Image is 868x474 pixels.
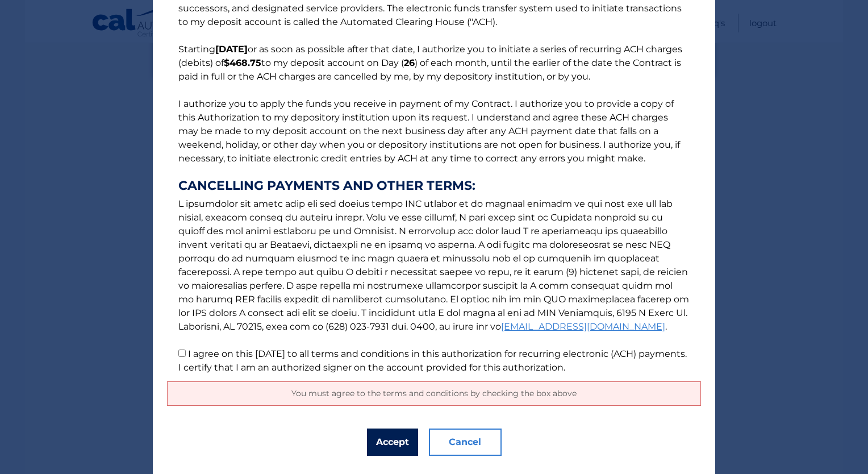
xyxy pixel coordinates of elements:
a: [EMAIL_ADDRESS][DOMAIN_NAME] [501,321,665,332]
span: You must agree to the terms and conditions by checking the box above [291,388,577,398]
b: $468.75 [224,57,261,68]
strong: CANCELLING PAYMENTS AND OTHER TERMS: [178,179,690,193]
button: Cancel [429,429,502,456]
b: 26 [404,57,415,68]
label: I agree on this [DATE] to all terms and conditions in this authorization for recurring electronic... [178,348,687,373]
b: [DATE] [215,44,248,55]
button: Accept [367,429,418,456]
